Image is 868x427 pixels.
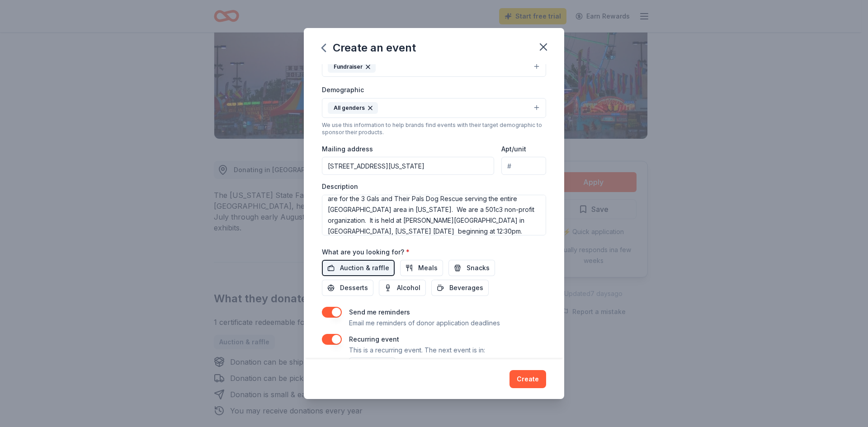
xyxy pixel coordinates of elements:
[328,102,378,114] div: All genders
[322,260,395,276] button: Auction & raffle
[349,357,396,375] button: [DATE]
[400,260,443,276] button: Meals
[322,182,358,191] label: Description
[322,145,373,154] label: Mailing address
[340,263,389,273] span: Auction & raffle
[349,318,500,328] p: Email me reminders of donor application deadlines
[418,263,438,273] span: Meals
[322,41,416,55] div: Create an event
[328,61,376,73] div: Fundraiser
[322,57,546,77] button: Fundraiser
[349,308,410,316] label: Send me reminders
[322,195,546,235] textarea: This is our biggest fundraiser of the year. The event includes a bowling tournament along with a ...
[467,263,490,273] span: Snacks
[322,280,373,296] button: Desserts
[501,145,526,154] label: Apt/unit
[322,157,494,175] input: Enter a US address
[322,98,546,118] button: All genders
[322,122,546,136] div: We use this information to help brands find events with their target demographic to sponsor their...
[448,260,495,276] button: Snacks
[431,280,489,296] button: Beverages
[509,370,546,388] button: Create
[501,157,546,175] input: #
[322,85,364,94] label: Demographic
[349,345,485,356] p: This is a recurring event. The next event is in:
[322,248,410,257] label: What are you looking for?
[379,280,426,296] button: Alcohol
[397,282,420,293] span: Alcohol
[340,282,368,293] span: Desserts
[349,335,399,343] label: Recurring event
[449,282,483,293] span: Beverages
